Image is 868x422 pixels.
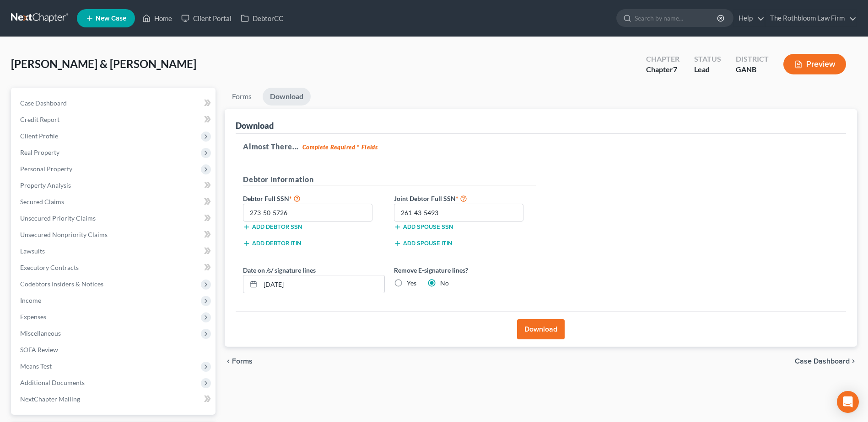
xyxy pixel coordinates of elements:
[20,395,80,403] span: NextChapter Mailing
[20,132,58,140] span: Client Profile
[243,240,301,247] button: Add debtor ITIN
[20,198,64,206] span: Secured Claims
[837,391,859,413] div: Open Intercom Messenger
[20,148,59,156] span: Real Property
[243,141,839,152] h5: Almost There...
[20,346,58,353] span: SOFA Review
[20,296,41,304] span: Income
[232,358,253,365] span: Forms
[225,358,232,365] i: chevron_left
[407,279,416,288] label: Yes
[225,358,265,365] button: chevron_left Forms
[694,64,721,75] div: Lead
[795,358,850,365] span: Case Dashboard
[13,210,216,227] a: Unsecured Priority Claims
[20,362,52,370] span: Means Test
[243,265,316,275] label: Date on /s/ signature lines
[20,165,72,173] span: Personal Property
[20,214,96,222] span: Unsecured Priority Claims
[646,64,679,75] div: Chapter
[13,111,216,128] a: Credit Report
[13,194,216,210] a: Secured Claims
[394,223,453,231] button: Add spouse SSN
[236,10,288,26] a: DebtorCC
[20,313,46,321] span: Expenses
[694,54,721,64] div: Status
[20,264,79,271] span: Executory Contracts
[13,243,216,259] a: Lawsuits
[20,231,108,238] span: Unsecured Nonpriority Claims
[13,342,216,358] a: SOFA Review
[20,247,45,255] span: Lawsuits
[13,259,216,276] a: Executory Contracts
[20,116,59,123] span: Credit Report
[20,329,61,337] span: Miscellaneous
[20,181,71,189] span: Property Analysis
[850,358,857,365] i: chevron_right
[13,95,216,111] a: Case Dashboard
[20,99,67,107] span: Case Dashboard
[13,177,216,194] a: Property Analysis
[243,223,302,231] button: Add debtor SSN
[389,193,540,204] label: Joint Debtor Full SSN
[11,57,196,70] span: [PERSON_NAME] & [PERSON_NAME]
[394,240,452,247] button: Add spouse ITIN
[302,143,378,151] strong: Complete Required * Fields
[20,280,103,288] span: Codebtors Insiders & Notices
[635,10,718,26] input: Search by name...
[243,204,372,222] input: XXX-XX-XXXX
[440,279,449,288] label: No
[394,204,523,222] input: XXX-XX-XXXX
[263,88,311,105] a: Download
[646,54,679,64] div: Chapter
[225,88,259,105] a: Forms
[766,10,857,26] a: The Rothbloom Law Firm
[13,227,216,243] a: Unsecured Nonpriority Claims
[783,54,846,74] button: Preview
[736,54,769,64] div: District
[394,265,536,275] label: Remove E-signature lines?
[238,193,389,204] label: Debtor Full SSN
[736,64,769,75] div: GANB
[673,65,677,74] span: 7
[517,319,565,339] button: Download
[734,10,765,26] a: Help
[96,15,126,22] span: New Case
[20,379,85,386] span: Additional Documents
[13,391,216,407] a: NextChapter Mailing
[243,174,536,185] h5: Debtor Information
[138,10,177,26] a: Home
[260,275,384,293] input: MM/DD/YYYY
[795,358,857,365] a: Case Dashboard chevron_right
[236,120,274,131] div: Download
[177,10,236,26] a: Client Portal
